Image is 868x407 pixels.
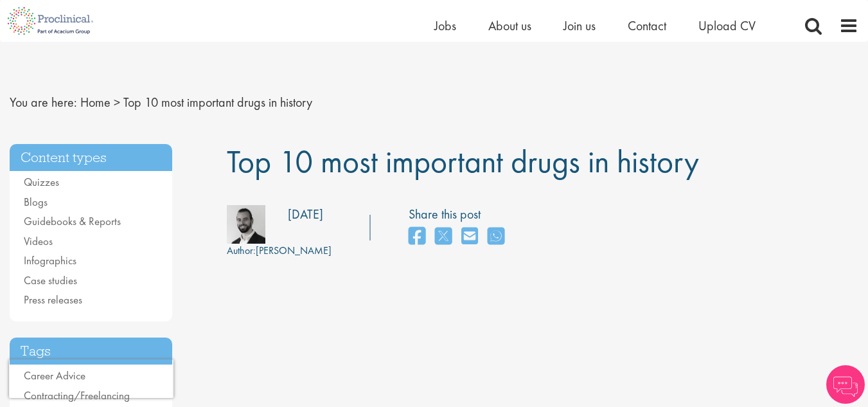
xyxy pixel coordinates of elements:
[80,94,111,111] a: breadcrumb link
[461,223,478,251] a: share on email
[227,244,256,257] span: Author:
[488,223,504,251] a: share on whats app
[435,223,452,251] a: share on twitter
[563,17,596,34] a: Join us
[698,17,756,34] a: Upload CV
[826,365,865,404] img: Chatbot
[9,359,173,398] iframe: reCAPTCHA
[24,388,130,402] a: Contracting/Freelancing
[628,17,666,34] a: Contact
[24,293,82,307] a: Press releases
[227,141,699,182] span: Top 10 most important drugs in history
[114,94,120,111] span: >
[488,17,531,34] a: About us
[227,205,265,244] img: 76d2c18e-6ce3-4617-eefd-08d5a473185b
[123,94,312,111] span: Top 10 most important drugs in history
[24,253,76,267] a: Infographics
[24,214,121,228] a: Guidebooks & Reports
[24,234,53,248] a: Videos
[10,94,77,111] span: You are here:
[24,195,48,209] a: Blogs
[288,205,323,224] div: [DATE]
[409,223,425,251] a: share on facebook
[10,144,172,172] h3: Content types
[409,205,511,224] label: Share this post
[24,175,59,189] a: Quizzes
[24,273,77,287] a: Case studies
[10,338,172,365] h3: Tags
[227,244,332,258] div: [PERSON_NAME]
[434,17,456,34] a: Jobs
